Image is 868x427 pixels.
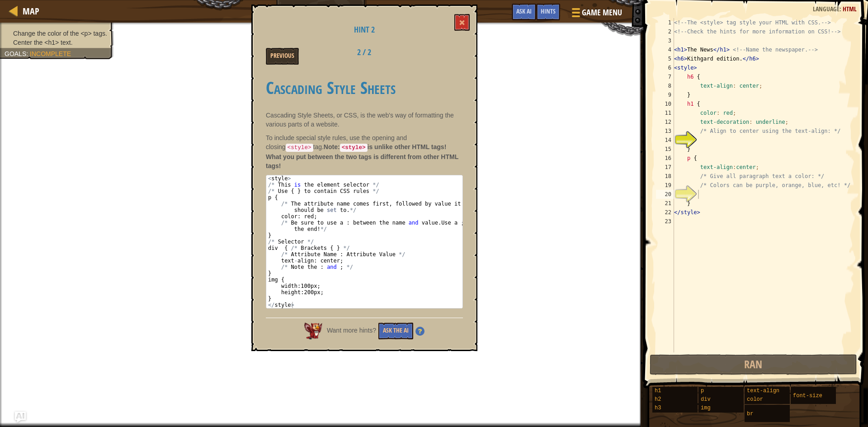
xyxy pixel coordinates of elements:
[266,143,458,169] strong: Note: is unlike other HTML tags! What you put between the two tags is different from other HTML t...
[747,388,779,394] span: text-align
[13,39,73,46] span: Center the <h1> text.
[5,38,107,47] li: Center the <h1> text.
[656,72,674,81] div: 7
[656,163,674,172] div: 17
[266,111,463,129] p: Cascading Style Sheets, or CSS, is the web's way of formatting the various parts of a website.
[656,190,674,199] div: 20
[813,5,840,13] span: Language
[5,50,26,57] span: Goals
[415,327,425,336] img: Hint
[656,127,674,136] div: 13
[340,144,368,152] code: <style>
[656,117,674,127] div: 12
[15,412,26,422] button: Ask AI
[656,217,674,226] div: 23
[747,411,753,417] span: br
[656,27,674,36] div: 2
[512,4,536,20] button: Ask AI
[336,48,392,57] h2: 2 / 2
[656,136,674,145] div: 14
[656,199,674,208] div: 21
[656,145,674,154] div: 15
[656,181,674,190] div: 19
[582,7,622,19] span: Game Menu
[656,81,674,90] div: 8
[13,30,107,37] span: Change the color of the <p> tags.
[843,5,857,13] span: HTML
[18,5,39,17] a: Map
[23,5,39,17] span: Map
[655,388,661,394] span: h1
[793,393,822,399] span: font-size
[656,63,674,72] div: 6
[656,54,674,63] div: 5
[656,154,674,163] div: 16
[656,108,674,117] div: 11
[327,327,376,334] span: Want more hints?
[744,357,762,371] span: Ran
[266,133,463,170] p: To include special style rules, use the opening and closing tag.
[354,24,375,35] span: Hint 2
[656,36,674,45] div: 3
[266,78,463,97] h1: Cascading Style Sheets
[30,50,71,57] span: Incomplete
[656,45,674,54] div: 4
[656,18,674,27] div: 1
[541,7,556,15] span: Hints
[701,388,704,394] span: p
[655,396,661,403] span: h2
[747,396,763,403] span: color
[656,99,674,108] div: 10
[266,48,299,65] button: Previous
[5,29,107,38] li: Change the color of the <p> tags.
[26,50,30,57] span: :
[304,323,322,339] img: AI
[701,405,711,411] span: img
[656,208,674,217] div: 22
[701,396,711,403] span: div
[656,90,674,99] div: 9
[516,7,532,15] span: Ask AI
[565,4,627,25] button: Game Menu
[650,354,857,375] button: Ran
[840,5,843,13] span: :
[286,144,313,152] code: <style>
[655,405,661,411] span: h3
[656,172,674,181] div: 18
[378,323,413,339] button: Ask the AI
